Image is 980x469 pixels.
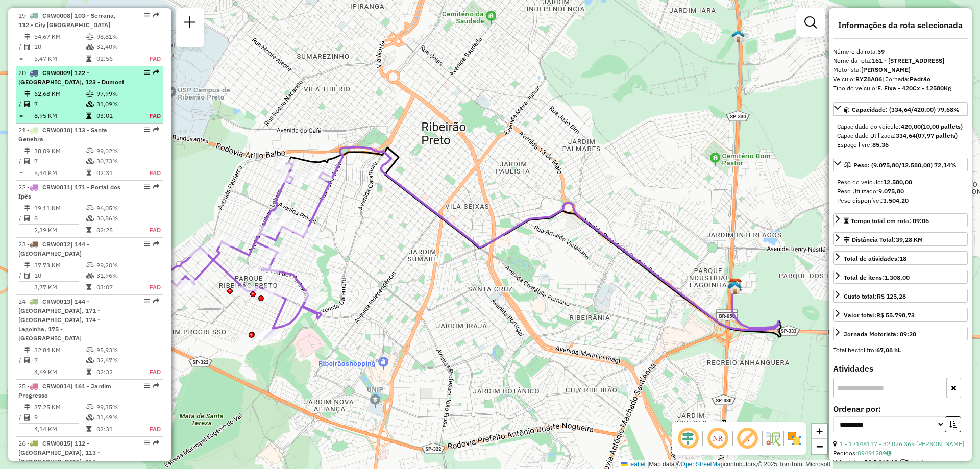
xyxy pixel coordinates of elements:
[837,187,964,196] div: Peso Utilizado:
[833,289,968,303] a: Custo total:R$ 125,28
[96,367,138,377] td: 02:32
[24,101,30,107] i: Total de Atividades
[96,213,138,224] td: 30,86%
[96,89,138,99] td: 97,99%
[24,273,30,279] i: Total de Atividades
[765,430,781,447] img: Fluxo de ruas
[844,273,910,282] div: Total de itens:
[86,369,91,375] i: Tempo total em rota
[18,54,23,64] td: =
[844,292,906,301] div: Custo total:
[86,357,94,363] i: % de utilização da cubagem
[816,425,823,437] span: +
[18,367,23,377] td: =
[34,89,86,99] td: 62,68 KM
[42,298,70,305] span: CRW0013
[833,327,968,340] a: Jornada Motorista: 09:20
[899,255,906,262] strong: 18
[884,274,910,281] strong: 1.308,00
[34,367,86,377] td: 4,69 KM
[18,183,120,200] span: | 171 - Portal dos Ipês
[727,280,741,293] img: RotaFad
[901,122,921,130] strong: 420,00
[18,111,23,121] td: =
[833,47,968,56] div: Número da rota:
[96,146,138,156] td: 99,02%
[676,426,700,451] span: Ocultar deslocamento
[18,298,100,342] span: | 144 - [GEOGRAPHIC_DATA], 171 - [GEOGRAPHIC_DATA], 174 - Lagoinha, 175 - [GEOGRAPHIC_DATA]
[96,355,138,365] td: 32,67%
[851,217,929,225] span: Tempo total em rota: 09:06
[833,84,968,93] div: Tipo do veículo:
[896,236,923,243] span: 39,28 KM
[816,440,823,453] span: −
[34,213,86,224] td: 8
[138,54,161,64] td: FAD
[24,44,30,50] i: Total de Atividades
[844,235,923,244] div: Distância Total:
[24,357,30,363] i: Total de Atividades
[877,84,951,92] strong: F. Fixa - 420Cx - 12580Kg
[872,57,944,64] strong: 161 - [STREET_ADDRESS]
[96,54,138,64] td: 02:56
[86,101,94,107] i: % de utilização da cubagem
[18,99,23,109] td: /
[34,168,86,178] td: 5,44 KM
[24,148,30,154] i: Distância Total
[18,126,107,143] span: | 113 - Santa Genebra
[96,424,138,434] td: 02:31
[153,69,159,76] em: Rota exportada
[96,412,138,423] td: 31,69%
[42,69,70,77] span: CRW0009
[34,270,86,281] td: 10
[833,449,968,458] div: Pedidos:
[34,203,86,213] td: 19,11 KM
[153,383,159,389] em: Rota exportada
[96,203,138,213] td: 96,05%
[731,30,745,43] img: UDC Light Ribeirao Preto
[144,383,150,389] em: Opções
[18,412,23,423] td: /
[833,102,968,116] a: Capacidade: (334,64/420,00) 79,68%
[42,240,70,248] span: CRW0012
[34,412,86,423] td: 9
[886,450,891,456] i: Observações
[96,260,138,270] td: 99,20%
[18,168,23,178] td: =
[153,241,159,247] em: Rota exportada
[18,355,23,365] td: /
[872,141,889,149] strong: 85,36
[96,402,138,412] td: 99,35%
[833,270,968,284] a: Total de itens:1.308,00
[144,241,150,247] em: Opções
[96,156,138,166] td: 30,73%
[34,402,86,412] td: 37,25 KM
[619,460,833,469] div: Map data © contributors,© 2025 TomTom, Microsoft
[18,282,23,292] td: =
[24,414,30,421] i: Total de Atividades
[42,12,70,19] span: CRW0008
[138,168,161,178] td: FAD
[857,449,891,457] a: 09491289
[86,426,91,432] i: Tempo total em rota
[621,461,646,468] a: Leaflet
[844,311,915,320] div: Valor total:
[833,65,968,75] div: Motorista:
[96,32,138,42] td: 98,81%
[86,404,94,410] i: % de utilização do peso
[647,461,649,468] span: |
[138,367,161,377] td: FAD
[833,20,968,30] h4: Informações da rota selecionada
[24,262,30,268] i: Distância Total
[876,346,901,354] strong: 67,08 hL
[18,12,116,29] span: | 103 - Serrana, 112 - City [GEOGRAPHIC_DATA]
[24,91,30,97] i: Distância Total
[144,127,150,133] em: Opções
[18,69,124,86] span: | 122 - [GEOGRAPHIC_DATA], 123 - Dumont
[833,232,968,246] a: Distância Total:39,28 KM
[877,47,885,55] strong: 59
[878,187,904,195] strong: 9.075,80
[18,382,111,399] span: 25 -
[96,111,138,121] td: 03:01
[853,161,957,169] span: Peso: (9.075,80/12.580,00) 72,14%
